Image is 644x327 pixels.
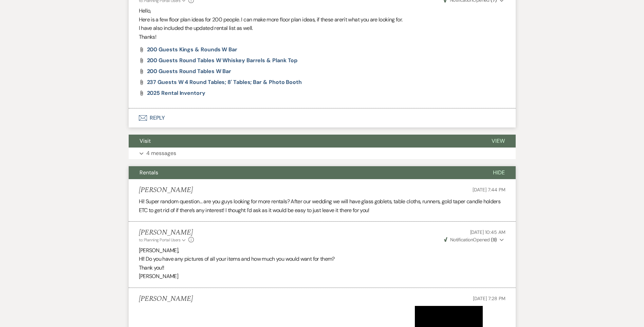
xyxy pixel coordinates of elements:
[147,79,302,86] span: 237 Guests w 4 round Tables; 8' Tables; Bar & Photo Booth
[139,197,505,214] p: Hi! Super random question… are you guys looking for more rentals? After our wedding we will have ...
[139,237,181,243] span: to: Planning Portal Users
[129,148,516,159] button: 4 messages
[139,15,505,24] p: Here is a few floor plan ideas for 200 people. I can make more floor plan ideas, if these aren't ...
[140,137,151,144] span: Visit
[482,166,516,179] button: Hide
[129,108,516,127] button: Reply
[139,246,505,255] p: [PERSON_NAME],
[139,255,505,263] p: HI! Do you have any pictures of all your items and how much you would want for them?
[139,33,505,41] p: Thanks!
[146,149,176,158] p: 4 messages
[139,237,187,243] button: to: Planning Portal Users
[147,58,298,63] a: 200 Guests Round Tables w Whiskey Barrels & Plank Top
[147,69,232,74] a: 200 Guests Round Tables w Bar
[493,169,505,176] span: Hide
[443,236,505,243] button: NotificationOpened (9)
[139,228,194,237] h5: [PERSON_NAME]
[481,135,516,148] button: View
[139,6,505,15] p: Hello,
[129,135,481,148] button: Visit
[492,137,505,144] span: View
[470,229,505,235] span: [DATE] 10:45 AM
[147,46,238,53] span: 200 Guests Kings & Rounds w Bar
[139,24,505,33] p: I have also included the updated rental list as well.
[450,237,473,243] span: Notification
[147,47,238,52] a: 200 Guests Kings & Rounds w Bar
[139,263,505,272] p: Thank you!!
[473,187,505,193] span: [DATE] 7:44 PM
[139,186,193,194] h5: [PERSON_NAME]
[139,272,505,281] p: [PERSON_NAME]
[147,90,205,96] a: 2025 Rental Inventory
[147,68,232,75] span: 200 Guests Round Tables w Bar
[129,166,482,179] button: Rentals
[147,57,298,64] span: 200 Guests Round Tables w Whiskey Barrels & Plank Top
[473,295,505,302] span: [DATE] 7:28 PM
[491,237,497,243] strong: ( 9 )
[147,80,302,85] a: 237 Guests w 4 round Tables; 8' Tables; Bar & Photo Booth
[147,89,205,97] span: 2025 Rental Inventory
[139,295,193,303] h5: [PERSON_NAME]
[444,237,497,243] span: Opened
[140,169,158,176] span: Rentals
